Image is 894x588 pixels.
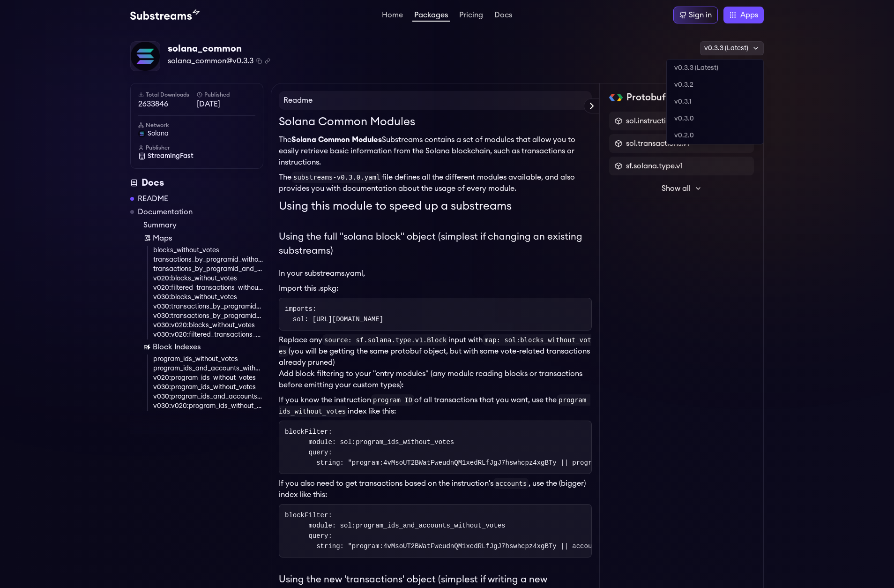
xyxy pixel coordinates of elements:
a: Sign in [673,7,718,23]
code: blockFilter: module: sol:program_ids_and_accounts_without_votes query: string: "program:4vMsoUT2B... [285,512,781,550]
h2: Using the full "solana block" object (simplest if changing an existing substreams) [279,230,592,260]
h1: Using this module to speed up a substreams [279,198,592,215]
a: transactions_by_programid_without_votes [153,255,263,264]
span: sol.transactions.v1 [626,138,689,149]
code: accounts [493,478,529,489]
span: sol.instructions.v1 [626,115,686,127]
img: Package Logo [131,42,160,71]
img: solana [138,130,146,137]
span: StreamingFast [148,151,194,161]
a: v030:program_ids_and_accounts_without_votes [153,392,263,401]
p: Add block filtering to your "entry modules" (any module reading blocks or transactions before emi... [279,368,592,391]
h6: Publisher [138,144,255,151]
span: solana_common@v0.3.3 [168,55,253,67]
h6: Total Downloads [138,91,197,98]
h4: Readme [279,91,592,110]
a: Documentation [138,206,193,218]
p: The file defines all the different modules available, and also provides you with documentation ab... [279,172,592,194]
span: Show all [662,183,691,194]
a: v020:blocks_without_votes [153,274,263,283]
a: program_ids_without_votes [153,354,263,364]
a: v020:filtered_transactions_without_votes [153,283,263,293]
p: If you also need to get transactions based on the instruction's , use the (bigger) index like this: [279,478,592,500]
button: Copy .spkg link to clipboard [265,58,270,64]
a: README [138,193,168,204]
div: Sign in [689,9,712,21]
code: map: sol:blocks_without_votes [279,334,591,357]
h6: Network [138,121,255,129]
a: Summary [143,219,263,231]
div: solana_common [168,42,270,55]
div: v0.3.3 (Latest) [700,41,764,55]
img: Block Index icon [143,343,151,351]
a: v030:v020:program_ids_without_votes [153,401,263,411]
a: v030:program_ids_without_votes [153,383,263,392]
button: Show all [609,179,754,198]
a: v0.3.2 [667,76,763,93]
span: Apps [740,9,758,21]
code: source: sf.solana.type.v1.Block [322,334,448,346]
code: program_ids_without_votes [279,394,590,417]
button: Copy package name and version [256,58,262,64]
p: If you know the instruction of all transactions that you want, use the index like this: [279,394,592,417]
a: Pricing [457,11,485,21]
div: Docs [130,176,263,189]
a: solana [138,129,255,138]
span: 2633846 [138,98,197,110]
a: Maps [143,233,263,244]
img: Protobuf [609,94,623,101]
span: sf.solana.type.v1 [626,160,683,172]
p: The Substreams contains a set of modules that allow you to easily retrieve basic information from... [279,134,592,168]
a: transactions_by_programid_and_account_without_votes [153,264,263,274]
a: v030:transactions_by_programid_without_votes [153,302,263,311]
a: Block Indexes [143,341,263,353]
a: Docs [492,11,514,21]
span: solana [148,129,169,138]
a: v030:v020:filtered_transactions_without_votes [153,330,263,339]
a: v030:blocks_without_votes [153,293,263,302]
a: v030:transactions_by_programid_and_account_without_votes [153,311,263,321]
h2: Protobuf Docs Explorer [626,91,730,104]
img: Map icon [143,234,151,242]
code: program ID [371,394,414,406]
a: Packages [412,11,450,22]
code: imports: sol: [URL][DOMAIN_NAME] [285,305,383,323]
a: blocks_without_votes [153,246,263,255]
img: Substream's logo [130,9,200,21]
a: v0.3.0 [667,110,763,127]
strong: Solana Common Modules [291,136,382,143]
code: substreams-v0.3.0.yaml [291,172,382,183]
a: v0.2.0 [667,127,763,144]
p: In your substreams.yaml, [279,268,592,279]
span: [DATE] [197,98,255,110]
a: v0.3.3 (Latest) [667,60,763,76]
a: program_ids_and_accounts_without_votes [153,364,263,373]
li: Import this .spkg: [279,283,592,294]
a: v020:program_ids_without_votes [153,373,263,383]
a: Home [380,11,405,21]
a: v030:v020:blocks_without_votes [153,321,263,330]
p: Replace any input with (you will be getting the same protobuf object, but with some vote-related ... [279,334,592,368]
h1: Solana Common Modules [279,113,592,130]
a: StreamingFast [138,151,255,161]
code: blockFilter: module: sol:program_ids_without_votes query: string: "program:4vMsoUT2BWatFweudnQM1x... [285,428,781,467]
a: v0.3.1 [667,93,763,110]
h6: Published [197,91,255,98]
